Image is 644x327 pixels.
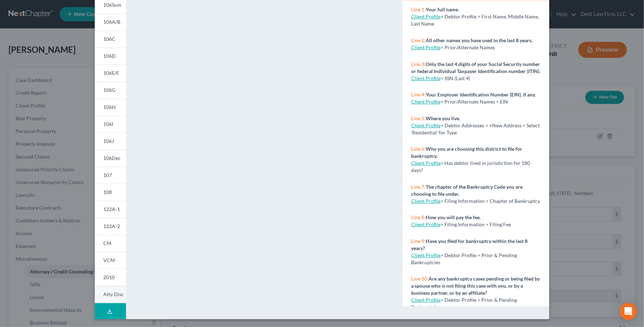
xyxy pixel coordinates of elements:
span: Line 1: [411,6,426,12]
span: Line 5: [411,115,426,121]
span: 106A/B [103,19,120,25]
span: > Debtor Profile > Prior & Pending Bankruptcies [411,252,517,265]
span: Line 2: [411,37,426,43]
a: Client Profile [411,221,441,227]
a: 106Dec [95,150,126,167]
a: Client Profile [411,252,441,258]
a: Client Profile [411,13,441,20]
a: Atty Disc [95,286,126,303]
span: > Filing Information > Chapter of Bankruptcy [441,198,540,204]
span: 122A-2 [103,223,120,229]
span: > Filing Information > Filing Fee [441,221,511,227]
strong: Where you live. [426,115,460,121]
span: 106H [103,104,116,110]
span: 106Dec [103,155,121,161]
a: Client Profile [411,44,441,50]
a: 106D [95,48,126,65]
strong: Your Employer Identification Number (EIN), if any. [426,92,536,98]
a: 106E/F [95,65,126,82]
div: Open Intercom Messenger [620,303,637,320]
span: Line 6: [411,146,426,152]
span: Line 9: [411,238,426,244]
span: 106Sum [103,2,121,8]
span: > Prior/Alternate Names [441,44,495,50]
a: VCM [95,252,126,269]
a: 106I [95,116,126,133]
a: Client Profile [411,122,441,128]
a: Client Profile [411,297,441,303]
span: VCM [103,257,115,263]
span: 106I [103,121,113,127]
a: 106C [95,31,126,48]
span: Line 4: [411,92,426,98]
span: 122A-1 [103,206,120,212]
span: > Debtor Profile > First Name, Middle Name, Last Name [411,13,539,27]
span: Line 3: [411,61,426,67]
a: Client Profile [411,99,441,105]
span: 108 [103,189,112,195]
span: 107 [103,172,112,178]
strong: The chapter of the Bankruptcy Code you are choosing to file under. [411,184,523,197]
span: > Debtor Profile > Prior & Pending Bankruptcies [411,297,517,310]
a: 122A-2 [95,218,126,235]
strong: Have you filed for bankruptcy within the last 8 years? [411,238,528,251]
a: 122A-1 [95,201,126,218]
a: 107 [95,167,126,184]
strong: How you will pay the fee. [426,214,481,220]
span: > Prior/Alternate Names > EIN [441,99,508,105]
span: 106C [103,36,115,42]
a: Client Profile [411,198,441,204]
span: Atty Disc [103,291,124,297]
span: 106D [103,53,116,59]
a: Client Profile [411,75,441,81]
a: 106J [95,133,126,150]
span: 106G [103,87,115,93]
span: 106E/F [103,70,119,76]
span: > Has debtor lived in jurisdiction for 180 days? [411,160,530,173]
a: 2010 [95,269,126,286]
span: > Debtor Addresses > +New Address > Select 'Residential' for Type [411,122,540,135]
a: 106H [95,99,126,116]
strong: Your full name. [426,6,459,12]
span: Line 10: [411,276,429,282]
a: Client Profile [411,160,441,166]
span: CM [103,240,111,246]
strong: Why you are choosing this district to file for bankruptcy. [411,146,522,159]
span: Line 8: [411,214,426,220]
strong: Are any bankruptcy cases pending or being filed by a spouse who is not filing this case with you,... [411,276,540,296]
a: 106G [95,82,126,99]
strong: Only the last 4 digits of your Social Security number or federal Individual Taxpayer Identificati... [411,61,540,74]
a: 106A/B [95,13,126,31]
strong: All other names you have used in the last 8 years. [426,37,533,43]
span: > SSN (Last 4) [441,75,470,81]
a: 108 [95,184,126,201]
a: CM [95,235,126,252]
span: 106J [103,138,114,144]
span: 2010 [103,274,115,280]
span: Line 7: [411,184,426,190]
